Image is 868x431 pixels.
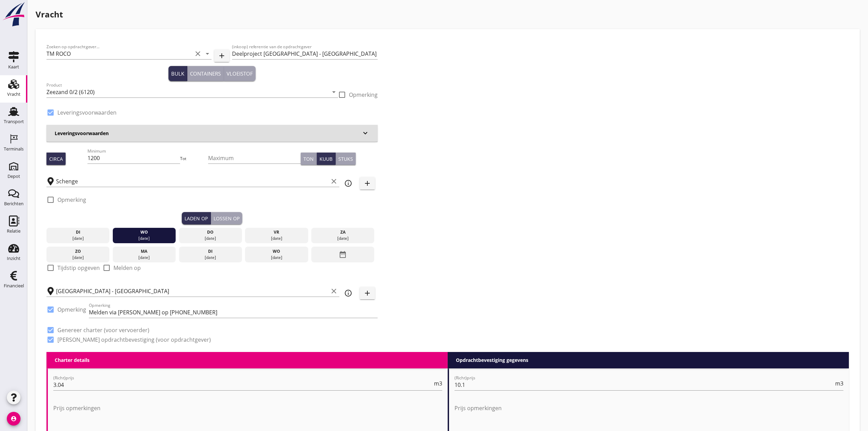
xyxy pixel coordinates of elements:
div: [DATE] [180,254,240,261]
label: Opmerking [349,91,378,98]
div: Transport [4,119,24,124]
h3: Leveringsvoorwaarden [55,130,361,137]
div: [DATE] [313,235,373,241]
div: wo [114,229,174,235]
div: Circa [49,155,63,162]
div: Berichten [4,201,24,206]
i: info_outline [344,289,352,297]
label: Opmerking [57,196,86,203]
div: Vracht [7,92,21,96]
div: [DATE] [114,254,174,261]
i: arrow_drop_down [330,88,338,96]
i: clear [194,50,202,58]
h1: Vracht [36,8,860,21]
div: [DATE] [114,235,174,241]
label: Leveringsvoorwaarden [57,109,117,116]
div: Tot [180,156,208,162]
i: add [363,289,371,297]
button: Kuub [317,153,336,165]
i: account_circle [7,412,21,426]
input: Laadplaats [56,176,328,187]
label: Tijdstip opgeven [57,264,100,271]
i: info_outline [344,179,352,187]
div: Kuub [320,155,333,162]
label: [PERSON_NAME] opdrachtbevestiging (voor opdrachtgever) [57,336,211,343]
button: Circa [46,153,66,165]
div: di [180,248,240,254]
div: Inzicht [7,256,21,261]
img: logo-small.a267ee39.svg [1,2,26,27]
button: Lossen op [211,212,242,224]
input: Opmerking [89,307,378,318]
div: [DATE] [247,235,307,241]
i: clear [330,177,338,185]
i: add [218,52,226,60]
button: Bulk [168,66,187,81]
label: Genereer charter (voor vervoerder) [57,327,149,334]
div: di [48,229,108,235]
i: add [363,179,371,187]
span: m3 [434,381,442,386]
div: [DATE] [48,235,108,241]
i: date_range [339,248,347,261]
input: Product [46,87,328,97]
label: Opmerking [57,306,86,313]
div: Kaart [8,65,19,69]
button: Containers [187,66,224,81]
div: Relatie [7,229,21,233]
div: [DATE] [48,254,108,261]
div: Ton [303,155,314,162]
i: keyboard_arrow_down [361,129,369,137]
i: clear [330,287,338,295]
div: do [180,229,240,235]
div: Financieel [4,284,24,288]
div: ma [114,248,174,254]
div: zo [48,248,108,254]
input: Minimum [87,153,180,164]
button: Laden op [182,212,211,224]
div: Depot [8,174,20,179]
div: Containers [190,70,221,78]
input: Zoeken op opdrachtgever... [46,48,192,59]
input: (inkoop) referentie van de opdrachtgever [232,48,378,59]
label: Melden op [113,264,141,271]
div: Lossen op [214,215,240,222]
div: Vloeistof [227,70,253,78]
button: Ton [301,153,317,165]
button: Vloeistof [224,66,256,81]
div: Terminals [4,147,24,151]
span: m3 [835,381,843,386]
input: Losplaats [56,286,328,297]
div: wo [247,248,307,254]
div: [DATE] [180,235,240,241]
input: (Richt)prijs [53,379,433,390]
div: Stuks [338,155,353,162]
div: vr [247,229,307,235]
div: Laden op [185,215,208,222]
i: arrow_drop_down [203,50,212,58]
button: Stuks [336,153,356,165]
div: za [313,229,373,235]
input: Maximum [208,153,301,164]
div: [DATE] [247,254,307,261]
input: (Richt)prijs [455,379,834,390]
div: Bulk [171,70,184,78]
